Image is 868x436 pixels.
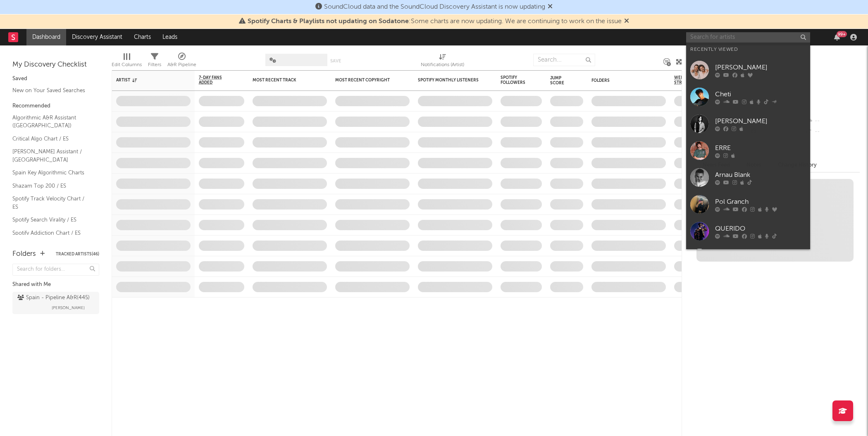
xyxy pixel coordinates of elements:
div: QUERIDO [715,224,806,233]
div: [PERSON_NAME] [715,62,806,72]
span: [PERSON_NAME] [52,303,85,313]
div: Filters [148,50,161,74]
div: Spotify Followers [501,75,529,85]
div: Edit Columns [112,50,142,74]
a: Spotify Search Virality / ES [12,215,91,224]
div: Most Recent Track [253,78,315,83]
button: Tracked Artists(46) [56,252,99,256]
div: Notifications (Artist) [421,50,464,74]
div: Recommended [12,101,99,111]
div: -- [805,116,860,126]
input: Search for artists [686,32,810,43]
div: Edit Columns [112,60,142,70]
div: Notifications (Artist) [421,60,464,70]
span: SoundCloud data and the SoundCloud Discovery Assistant is now updating [324,4,545,10]
input: Search... [533,54,595,66]
div: Jump Score [550,76,571,86]
a: Shazam Top 200 / ES [12,181,91,191]
div: 99 + [837,31,847,37]
span: 7-Day Fans Added [199,75,232,85]
a: New on Your Saved Searches [12,86,91,95]
a: Charts [128,29,157,45]
a: Cariño [686,245,810,272]
a: Spotify Addiction Chart / ES [12,229,91,238]
div: [PERSON_NAME] [715,116,806,126]
a: Discovery Assistant [66,29,128,45]
a: Cheti [686,83,810,110]
a: Spain - Pipeline A&R(445)[PERSON_NAME] [12,292,99,314]
a: Spotify Track Velocity Chart / ES [12,194,91,211]
span: Weekly US Streams [674,75,703,85]
a: [PERSON_NAME] [686,57,810,83]
a: [PERSON_NAME] [686,110,810,137]
div: Saved [12,74,99,84]
div: Spotify Monthly Listeners [418,78,480,83]
div: Cheti [715,89,806,99]
div: Recently Viewed [690,45,806,55]
div: Artist [116,78,178,83]
div: My Discovery Checklist [12,60,99,70]
div: Most Recent Copyright [335,78,397,83]
span: Spotify Charts & Playlists not updating on Sodatone [248,18,409,25]
a: Pol Granch [686,191,810,218]
input: Search for folders... [12,264,99,276]
div: Folders [12,249,36,259]
div: Pol Granch [715,197,806,207]
div: A&R Pipeline [167,50,196,74]
a: [PERSON_NAME] Assistant / [GEOGRAPHIC_DATA] [12,147,91,164]
div: Arnau Blank [715,170,806,180]
a: QUERIDO [686,218,810,245]
div: Filters [148,60,161,70]
button: Save [330,59,341,63]
span: Dismiss [548,4,553,10]
a: Algorithmic A&R Assistant ([GEOGRAPHIC_DATA]) [12,113,91,130]
button: 99+ [834,34,840,41]
a: Spain Key Algorithmic Charts [12,168,91,177]
a: Critical Algo Chart / ES [12,134,91,143]
a: Arnau Blank [686,164,810,191]
div: ERRE [715,143,806,153]
a: ERRE [686,137,810,164]
div: Shared with Me [12,280,99,290]
a: Dashboard [26,29,66,45]
span: Dismiss [624,18,629,25]
span: : Some charts are now updating. We are continuing to work on the issue [248,18,622,25]
div: Folders [591,78,653,83]
div: -- [805,126,860,137]
a: Leads [157,29,183,45]
div: A&R Pipeline [167,60,196,70]
div: Spain - Pipeline A&R ( 445 ) [17,293,90,303]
